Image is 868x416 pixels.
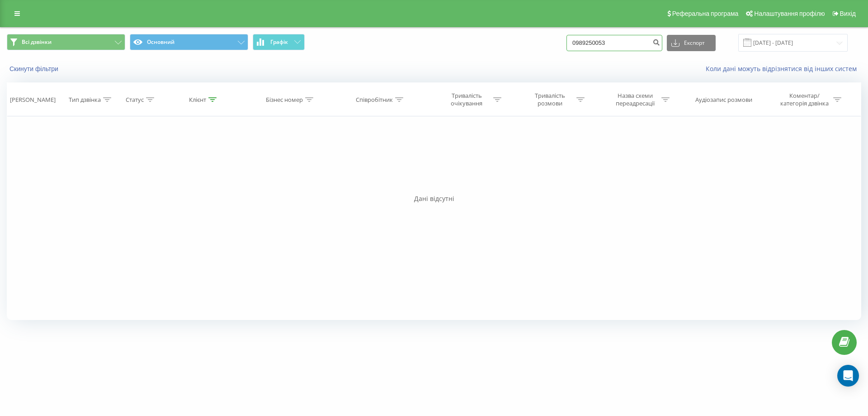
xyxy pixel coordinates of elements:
[611,92,659,107] div: Назва схеми переадресації
[566,35,662,51] input: Пошук за номером
[356,96,393,104] div: Співробітник
[270,39,288,45] span: Графік
[10,96,56,104] div: [PERSON_NAME]
[778,92,831,107] div: Коментар/категорія дзвінка
[253,34,305,50] button: Графік
[69,96,101,104] div: Тип дзвінка
[840,10,856,17] span: Вихід
[706,64,861,73] a: Коли дані можуть відрізнятися вiд інших систем
[189,96,206,104] div: Клієнт
[443,92,491,107] div: Тривалість очікування
[126,96,144,104] div: Статус
[130,34,248,50] button: Основний
[695,96,752,104] div: Аудіозапис розмови
[837,365,859,387] div: Open Intercom Messenger
[7,194,861,203] div: Дані відсутні
[672,10,739,17] span: Реферальна програма
[266,96,303,104] div: Бізнес номер
[7,34,125,50] button: Всі дзвінки
[667,35,716,51] button: Експорт
[22,38,52,46] span: Всі дзвінки
[7,65,63,73] button: Скинути фільтри
[754,10,825,17] span: Налаштування профілю
[526,92,574,107] div: Тривалість розмови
